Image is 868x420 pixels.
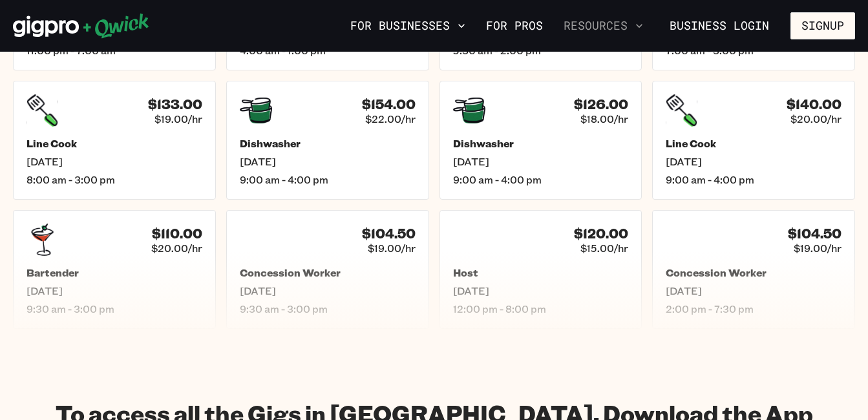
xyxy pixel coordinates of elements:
[666,302,842,315] span: 2:00 pm - 7:30 pm
[652,81,855,200] a: $140.00$20.00/hrLine Cook[DATE]9:00 am - 4:00 pm
[453,302,629,315] span: 12:00 pm - 8:00 pm
[580,242,628,255] span: $15.00/hr
[240,302,416,315] span: 9:30 am - 3:00 pm
[148,96,202,112] h4: $133.00
[580,112,628,125] span: $18.00/hr
[787,96,842,112] h4: $140.00
[652,210,855,329] a: $104.50$19.00/hrConcession Worker[DATE]2:00 pm - 7:30 pm
[453,284,629,297] span: [DATE]
[226,81,429,200] a: $154.00$22.00/hrDishwasher[DATE]9:00 am - 4:00 pm
[240,173,416,186] span: 9:00 am - 4:00 pm
[226,210,429,329] a: $104.50$19.00/hrConcession Worker[DATE]9:30 am - 3:00 pm
[659,12,780,39] a: Business Login
[365,112,416,125] span: $22.00/hr
[666,266,842,279] h5: Concession Worker
[362,96,416,112] h4: $154.00
[794,242,842,255] span: $19.00/hr
[439,81,642,200] a: $126.00$18.00/hrDishwasher[DATE]9:00 am - 4:00 pm
[788,226,842,242] h4: $104.50
[666,284,842,297] span: [DATE]
[26,302,202,315] span: 9:30 am - 3:00 pm
[666,137,842,150] h5: Line Cook
[453,266,629,279] h5: Host
[345,15,471,37] button: For Businesses
[439,210,642,329] a: $120.00$15.00/hrHost[DATE]12:00 pm - 8:00 pm
[26,137,202,150] h5: Line Cook
[362,226,416,242] h4: $104.50
[152,226,202,242] h4: $110.00
[26,266,202,279] h5: Bartender
[574,226,628,242] h4: $120.00
[240,137,416,150] h5: Dishwasher
[240,284,416,297] span: [DATE]
[666,173,842,186] span: 9:00 am - 4:00 pm
[151,242,202,255] span: $20.00/hr
[666,155,842,168] span: [DATE]
[240,155,416,168] span: [DATE]
[558,15,648,37] button: Resources
[26,284,202,297] span: [DATE]
[453,155,629,168] span: [DATE]
[26,155,202,168] span: [DATE]
[26,173,202,186] span: 8:00 am - 3:00 pm
[154,112,202,125] span: $19.00/hr
[481,15,548,37] a: For Pros
[790,112,842,125] span: $20.00/hr
[368,242,416,255] span: $19.00/hr
[453,137,629,150] h5: Dishwasher
[13,210,216,329] a: $110.00$20.00/hrBartender[DATE]9:30 am - 3:00 pm
[240,266,416,279] h5: Concession Worker
[453,173,629,186] span: 9:00 am - 4:00 pm
[13,81,216,200] a: $133.00$19.00/hrLine Cook[DATE]8:00 am - 3:00 pm
[574,96,628,112] h4: $126.00
[790,12,855,39] button: Signup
